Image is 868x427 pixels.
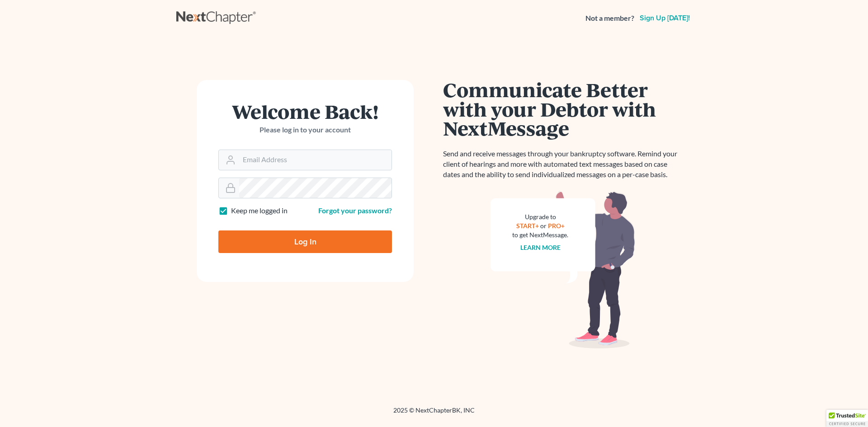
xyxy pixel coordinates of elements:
[443,149,683,180] p: Send and receive messages through your bankruptcy software. Remind your client of hearings and mo...
[231,206,288,216] label: Keep me logged in
[443,80,683,138] h1: Communicate Better with your Debtor with NextMessage
[512,230,568,239] div: to get NextMessage.
[516,222,539,230] a: START+
[218,102,392,121] h1: Welcome Back!
[239,150,392,170] input: Email Address
[218,125,392,135] p: Please log in to your account
[638,14,692,22] a: Sign up [DATE]!
[540,222,547,230] span: or
[585,13,634,23] strong: Not a member?
[520,244,561,251] a: Learn more
[826,410,868,427] div: TrustedSite Certified
[318,206,392,215] a: Forgot your password?
[218,230,392,253] input: Log In
[512,212,568,221] div: Upgrade to
[491,191,635,349] img: nextmessage_bg-59042aed3d76b12b5cd301f8e5b87938c9018125f34e5fa2b7a6b67550977c72.svg
[176,406,692,422] div: 2025 © NextChapterBK, INC
[548,222,565,230] a: PRO+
